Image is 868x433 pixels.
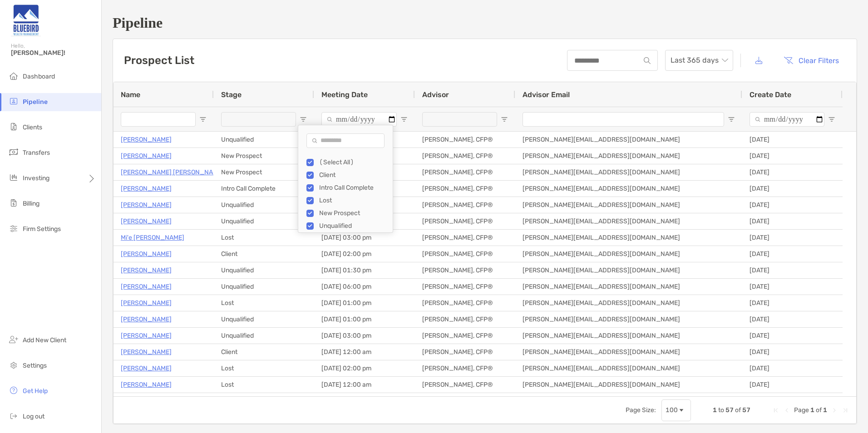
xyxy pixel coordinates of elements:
[214,148,314,164] div: New Prospect
[23,336,66,344] span: Add New Client
[415,279,515,295] div: [PERSON_NAME], CFP®
[121,112,196,127] input: Name Filter Input
[121,134,172,145] a: [PERSON_NAME]
[314,230,415,246] div: [DATE] 03:00 pm
[777,50,846,70] button: Clear Filters
[742,328,843,344] div: [DATE]
[214,246,314,262] div: Client
[742,344,843,360] div: [DATE]
[515,328,742,344] div: [PERSON_NAME][EMAIL_ADDRESS][DOMAIN_NAME]
[626,406,656,414] div: Page Size:
[725,406,734,414] span: 57
[515,295,742,311] div: [PERSON_NAME][EMAIL_ADDRESS][DOMAIN_NAME]
[298,156,393,232] div: Filter List
[515,279,742,295] div: [PERSON_NAME][EMAIL_ADDRESS][DOMAIN_NAME]
[644,57,651,64] img: input icon
[671,50,728,70] span: Last 365 days
[742,197,843,213] div: [DATE]
[121,314,172,325] a: [PERSON_NAME]
[8,385,19,396] img: get-help icon
[23,413,44,420] span: Log out
[415,132,515,148] div: [PERSON_NAME], CFP®
[515,377,742,393] div: [PERSON_NAME][EMAIL_ADDRESS][DOMAIN_NAME]
[515,132,742,148] div: [PERSON_NAME][EMAIL_ADDRESS][DOMAIN_NAME]
[515,246,742,262] div: [PERSON_NAME][EMAIL_ADDRESS][DOMAIN_NAME]
[11,49,96,57] span: [PERSON_NAME]!
[823,406,827,414] span: 1
[214,197,314,213] div: Unqualified
[121,216,172,227] a: [PERSON_NAME]
[214,393,314,409] div: Client
[794,406,809,414] span: Page
[523,112,724,127] input: Advisor Email Filter Input
[8,410,19,421] img: logout icon
[742,311,843,327] div: [DATE]
[415,360,515,376] div: [PERSON_NAME], CFP®
[415,377,515,393] div: [PERSON_NAME], CFP®
[828,116,835,123] button: Open Filter Menu
[515,148,742,164] div: [PERSON_NAME][EMAIL_ADDRESS][DOMAIN_NAME]
[8,147,19,157] img: transfers icon
[515,344,742,360] div: [PERSON_NAME][EMAIL_ADDRESS][DOMAIN_NAME]
[214,360,314,376] div: Lost
[23,174,49,182] span: Investing
[214,328,314,344] div: Unqualified
[742,295,843,311] div: [DATE]
[415,230,515,246] div: [PERSON_NAME], CFP®
[319,209,387,217] div: New Prospect
[314,377,415,393] div: [DATE] 12:00 am
[199,116,207,123] button: Open Filter Menu
[214,311,314,327] div: Unqualified
[415,295,515,311] div: [PERSON_NAME], CFP®
[319,171,387,179] div: Client
[121,90,140,99] span: Name
[742,181,843,197] div: [DATE]
[319,197,387,204] div: Lost
[314,246,415,262] div: [DATE] 02:00 pm
[121,297,172,309] a: [PERSON_NAME]
[415,164,515,180] div: [PERSON_NAME], CFP®
[742,132,843,148] div: [DATE]
[8,334,19,345] img: add_new_client icon
[314,393,415,409] div: [DATE] 12:00 am
[415,344,515,360] div: [PERSON_NAME], CFP®
[214,213,314,229] div: Unqualified
[321,90,368,99] span: Meeting Date
[831,407,838,414] div: Next Page
[319,158,387,166] div: (Select All)
[515,393,742,409] div: [PERSON_NAME][EMAIL_ADDRESS][DOMAIN_NAME]
[121,330,172,341] a: [PERSON_NAME]
[121,167,224,178] a: [PERSON_NAME] [PERSON_NAME]
[415,148,515,164] div: [PERSON_NAME], CFP®
[121,363,172,374] p: [PERSON_NAME]
[515,181,742,197] div: [PERSON_NAME][EMAIL_ADDRESS][DOMAIN_NAME]
[23,225,61,233] span: Firm Settings
[713,406,717,414] span: 1
[121,281,172,292] p: [PERSON_NAME]
[298,125,393,233] div: Column Filter
[742,230,843,246] div: [DATE]
[121,199,172,211] a: [PERSON_NAME]
[400,116,408,123] button: Open Filter Menu
[742,377,843,393] div: [DATE]
[214,295,314,311] div: Lost
[742,406,750,414] span: 57
[314,311,415,327] div: [DATE] 01:00 pm
[742,148,843,164] div: [DATE]
[113,15,857,31] h1: Pipeline
[415,181,515,197] div: [PERSON_NAME], CFP®
[750,90,791,99] span: Create Date
[121,395,172,407] p: [PERSON_NAME]
[661,399,691,421] div: Page Size
[23,98,48,106] span: Pipeline
[121,248,172,260] a: [PERSON_NAME]
[214,132,314,148] div: Unqualified
[121,346,172,358] a: [PERSON_NAME]
[8,96,19,107] img: pipeline icon
[214,262,314,278] div: Unqualified
[8,197,19,208] img: billing icon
